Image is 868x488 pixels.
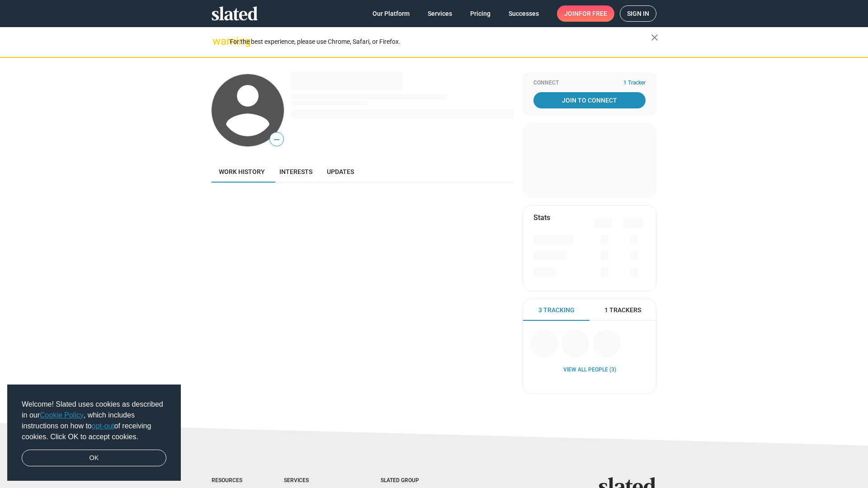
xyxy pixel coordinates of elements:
[272,161,320,183] a: Interests
[533,213,550,222] mat-card-title: Stats
[320,161,361,183] a: Updates
[327,168,354,175] span: Updates
[428,5,452,22] span: Services
[381,477,442,484] div: Slated Group
[92,422,114,430] a: opt-out
[563,366,616,374] a: View all People (3)
[463,5,498,22] a: Pricing
[470,5,491,22] span: Pricing
[623,80,646,87] span: 1 Tracker
[501,5,546,22] a: Successes
[230,36,651,48] div: For the best experience, please use Chrome, Safari, or Firefox.
[270,134,283,145] span: —
[284,477,344,484] div: Services
[620,5,656,22] a: Sign in
[535,92,644,108] span: Join To Connect
[7,385,181,481] div: cookieconsent
[40,411,84,419] a: Cookie Policy
[564,5,607,22] span: Join
[538,306,575,314] span: 3 Tracking
[420,5,459,22] a: Services
[509,5,539,22] span: Successes
[365,5,417,22] a: Our Platform
[373,5,410,22] span: Our Platform
[279,168,312,175] span: Interests
[579,5,607,22] span: for free
[22,450,166,467] a: dismiss cookie message
[219,168,265,175] span: Work history
[627,6,649,21] span: Sign in
[604,306,641,314] span: 1 Trackers
[533,92,646,108] a: Join To Connect
[557,5,614,22] a: Joinfor free
[649,32,660,43] mat-icon: close
[533,80,646,87] div: Connect
[22,399,166,442] span: Welcome! Slated uses cookies as described in our , which includes instructions on how to of recei...
[212,36,223,47] mat-icon: warning
[212,161,272,183] a: Work history
[212,477,248,484] div: Resources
